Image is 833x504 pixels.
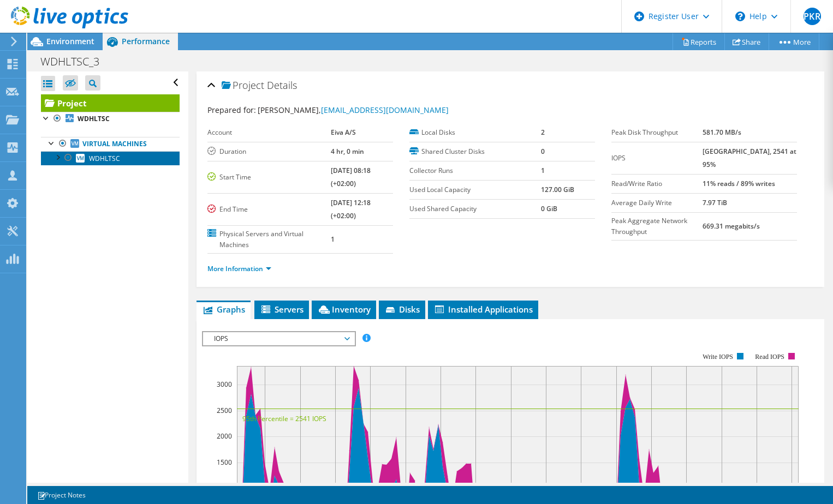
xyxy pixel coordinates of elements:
[41,151,180,165] a: WDHLTSC
[321,105,449,115] a: [EMAIL_ADDRESS][DOMAIN_NAME]
[433,304,533,315] span: Installed Applications
[35,56,116,68] h1: WDHLTSC_3
[611,127,703,138] label: Peak Disk Throughput
[703,221,760,231] b: 669.31 megabits/s
[384,304,420,315] span: Disks
[541,204,557,213] b: 0 GiB
[267,79,297,92] span: Details
[122,36,170,46] span: Performance
[46,36,94,46] span: Environment
[317,304,371,315] span: Inventory
[242,414,326,423] text: 95th Percentile = 2541 IOPS
[611,215,703,237] label: Peak Aggregate Network Throughput
[331,198,371,220] b: [DATE] 12:18 (+02:00)
[409,165,541,176] label: Collector Runs
[29,488,93,502] a: Project Notes
[258,105,449,115] span: [PERSON_NAME],
[331,147,364,156] b: 4 hr, 0 min
[78,114,110,123] b: WDHLTSC
[207,127,331,138] label: Account
[769,33,819,50] a: More
[611,197,703,208] label: Average Daily Write
[541,166,545,175] b: 1
[207,172,331,183] label: Start Time
[724,33,769,50] a: Share
[207,264,271,273] a: More Information
[207,146,331,157] label: Duration
[209,332,349,345] span: IOPS
[735,11,745,21] svg: \n
[755,353,785,361] text: Read IOPS
[611,153,703,164] label: IOPS
[703,179,775,188] b: 11% reads / 89% writes
[409,184,541,195] label: Used Local Capacity
[541,128,545,137] b: 2
[409,127,541,138] label: Local Disks
[260,304,304,315] span: Servers
[207,229,331,250] label: Physical Servers and Virtual Machines
[202,304,245,315] span: Graphs
[331,166,371,188] b: [DATE] 08:18 (+02:00)
[611,178,703,189] label: Read/Write Ratio
[41,112,180,126] a: WDHLTSC
[41,137,180,151] a: Virtual Machines
[703,128,741,137] b: 581.70 MB/s
[217,431,232,441] text: 2000
[804,8,821,25] span: PKR
[217,380,232,389] text: 3000
[41,94,180,112] a: Project
[222,80,264,91] span: Project
[217,406,232,415] text: 2500
[331,235,335,244] b: 1
[207,204,331,215] label: End Time
[673,33,725,50] a: Reports
[217,458,232,467] text: 1500
[207,105,256,115] label: Prepared for:
[541,185,574,194] b: 127.00 GiB
[703,198,727,207] b: 7.97 TiB
[703,147,796,169] b: [GEOGRAPHIC_DATA], 2541 at 95%
[703,353,733,361] text: Write IOPS
[541,147,545,156] b: 0
[331,128,356,137] b: Eiva A/S
[409,146,541,157] label: Shared Cluster Disks
[409,203,541,214] label: Used Shared Capacity
[89,154,120,163] span: WDHLTSC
